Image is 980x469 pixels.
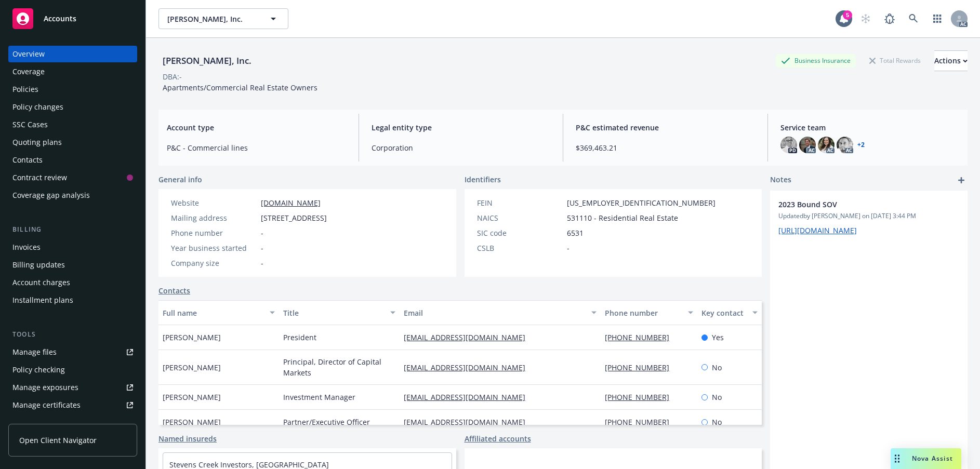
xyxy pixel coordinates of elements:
span: [PERSON_NAME], Inc. [167,14,257,24]
span: [STREET_ADDRESS] [261,212,327,223]
img: photo [818,137,835,153]
a: Start snowing [855,8,876,29]
div: Policy changes [12,99,63,115]
span: Account type [167,122,346,133]
a: [PHONE_NUMBER] [605,417,678,427]
a: Contacts [158,285,190,296]
a: Manage claims [8,414,137,431]
span: P&C - Commercial lines [167,142,346,153]
div: Coverage gap analysis [12,187,90,204]
div: Account charges [12,274,70,291]
a: Billing updates [8,257,137,273]
span: President [283,332,316,343]
div: NAICS [477,212,563,223]
span: General info [158,174,202,185]
div: Policies [12,81,38,98]
div: Total Rewards [864,54,926,67]
span: Accounts [44,15,76,23]
div: Billing [8,224,137,235]
a: SSC Cases [8,116,137,133]
a: Accounts [8,4,137,33]
span: 2023 Bound SOV [778,199,932,210]
a: [DOMAIN_NAME] [261,198,321,208]
a: Contacts [8,152,137,168]
div: Business Insurance [776,54,856,67]
span: - [261,258,263,269]
div: Mailing address [171,212,257,223]
a: Contract review [8,169,137,186]
div: Billing updates [12,257,65,273]
div: Manage certificates [12,397,81,413]
span: Updated by [PERSON_NAME] on [DATE] 3:44 PM [778,211,959,221]
span: Legal entity type [372,122,551,133]
a: [URL][DOMAIN_NAME] [778,225,857,235]
div: Email [404,307,585,318]
div: Title [283,307,384,318]
a: Manage files [8,344,137,360]
span: Identifiers [465,174,501,185]
span: $369,463.21 [576,142,755,153]
div: Year business started [171,243,257,253]
a: Policy checking [8,361,137,378]
div: Phone number [171,227,257,238]
span: No [712,362,722,373]
a: Coverage gap analysis [8,187,137,204]
a: Installment plans [8,292,137,309]
span: [PERSON_NAME] [163,417,221,427]
button: Full name [158,300,279,325]
span: [PERSON_NAME] [163,392,221,403]
span: P&C estimated revenue [576,122,755,133]
button: Email [400,300,601,325]
span: Apartments/Commercial Real Estate Owners [163,83,317,92]
span: Investment Manager [283,392,355,403]
div: FEIN [477,197,563,208]
a: Manage exposures [8,379,137,396]
div: Tools [8,329,137,340]
span: Partner/Executive Officer [283,417,370,427]
span: Nova Assist [912,454,953,463]
span: 6531 [567,227,584,238]
div: Phone number [605,307,682,318]
div: Policy checking [12,361,65,378]
span: - [567,243,570,253]
span: Notes [770,174,791,186]
span: - [261,243,263,253]
a: [PHONE_NUMBER] [605,363,678,372]
span: Yes [712,332,724,343]
div: Installment plans [12,292,73,309]
span: [US_EMPLOYER_IDENTIFICATION_NUMBER] [567,197,716,208]
a: Policy changes [8,99,137,115]
div: Full name [163,307,263,318]
a: +2 [857,142,865,148]
div: Coverage [12,63,45,80]
div: Invoices [12,239,41,256]
div: 2023 Bound SOVUpdatedby [PERSON_NAME] on [DATE] 3:44 PM[URL][DOMAIN_NAME] [770,191,968,244]
div: SIC code [477,227,563,238]
a: add [955,174,968,186]
a: Affiliated accounts [465,433,531,444]
span: Service team [780,122,960,133]
div: Manage files [12,344,57,360]
span: No [712,392,722,403]
a: Search [903,8,924,29]
button: Actions [934,50,968,71]
a: Manage certificates [8,397,137,413]
button: Title [279,300,400,325]
span: - [261,227,263,238]
img: photo [799,137,816,153]
a: [PHONE_NUMBER] [605,332,678,342]
div: Drag to move [891,448,904,469]
img: photo [837,137,853,153]
a: Quoting plans [8,134,137,151]
a: Named insureds [158,433,217,444]
a: [EMAIL_ADDRESS][DOMAIN_NAME] [404,392,534,402]
span: Corporation [372,142,551,153]
div: [PERSON_NAME], Inc. [158,54,256,68]
div: Website [171,197,257,208]
a: Policies [8,81,137,98]
a: Report a Bug [879,8,900,29]
div: Manage exposures [12,379,78,396]
a: [EMAIL_ADDRESS][DOMAIN_NAME] [404,363,534,372]
div: CSLB [477,243,563,253]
